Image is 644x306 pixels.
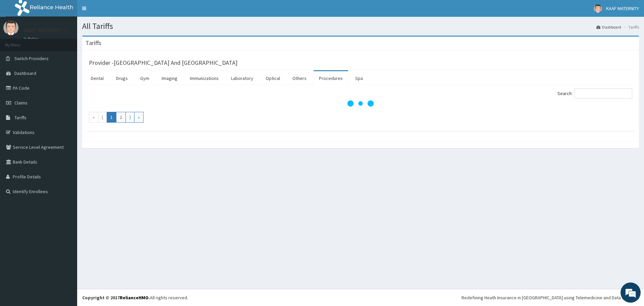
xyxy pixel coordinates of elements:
a: Online [23,37,40,41]
li: Tariffs [622,24,639,30]
a: Go to previous page [98,112,107,123]
label: Search: [557,88,632,98]
a: Gym [135,71,155,85]
a: Drugs [111,71,133,85]
div: Redefining Heath Insurance in [GEOGRAPHIC_DATA] using Telemedicine and Data Science! [462,294,639,301]
h3: Provider - [GEOGRAPHIC_DATA] And [GEOGRAPHIC_DATA] [89,60,237,66]
a: Others [287,71,312,85]
a: Procedures [314,71,348,85]
p: KAAF MATERNITY [23,27,67,33]
span: KAAF MATERNITY [606,5,639,11]
strong: Copyright © 2017 . [82,295,150,301]
a: Optical [260,71,285,85]
h3: Tariffs [86,40,101,46]
span: Dashboard [14,70,36,76]
footer: All rights reserved. [77,289,644,306]
a: Dashboard [596,24,621,30]
a: Immunizations [184,71,224,85]
svg: audio-loading [347,90,374,117]
span: Claims [14,100,28,106]
a: Go to page number 2 [116,112,126,123]
img: User Image [3,20,18,35]
h1: All Tariffs [82,22,639,31]
img: User Image [594,4,602,13]
a: Imaging [156,71,183,85]
span: Tariffs [14,115,26,121]
a: Go to next page [125,112,135,123]
a: Spa [350,71,368,85]
a: Go to page number 1 [107,112,116,123]
a: Go to last page [134,112,144,123]
a: Dental [86,71,109,85]
a: RelianceHMO [120,295,149,301]
a: Laboratory [226,71,259,85]
a: Go to first page [89,112,98,123]
input: Search: [575,88,632,98]
span: Switch Providers [14,55,49,61]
